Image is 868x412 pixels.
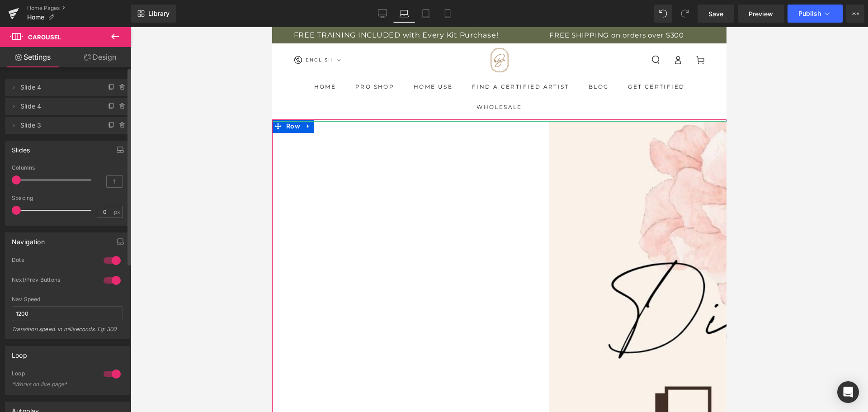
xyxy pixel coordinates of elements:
[12,233,45,246] div: Navigation
[12,195,123,201] div: Spacing
[708,9,723,19] span: Save
[20,79,96,96] span: Slide 4
[12,256,94,266] div: Dots
[12,346,27,359] div: Loop
[356,55,412,65] span: Get Certified
[67,47,133,67] a: Design
[198,70,256,90] a: Wholesale
[393,5,415,23] a: Laptop
[738,5,784,23] a: Preview
[27,14,44,21] span: Home
[27,5,131,12] a: Home Pages
[12,381,93,388] div: *Works on live page*
[131,5,176,23] a: New Library
[798,10,821,17] span: Publish
[28,33,61,41] span: Carousel
[437,5,458,23] a: Mobile
[20,117,96,134] span: Slide 3
[204,75,250,85] span: Wholesale
[749,9,773,19] span: Preview
[12,276,94,286] div: Next/Prev Buttons
[349,50,419,70] a: Get Certified
[12,296,123,303] div: Nav Speed
[788,5,843,23] button: Publish
[654,5,672,23] button: Undo
[114,209,122,215] span: px
[846,5,864,23] button: More
[372,5,393,23] a: Desktop
[148,9,170,18] span: Library
[12,370,94,379] div: Loop
[373,24,395,43] summary: Search our site
[20,98,96,115] span: Slide 4
[12,141,30,154] div: Slides
[272,27,726,412] iframe: To enrich screen reader interactions, please activate Accessibility in Grammarly extension settings
[316,55,337,65] span: Blog
[415,5,437,23] a: Tablet
[310,50,343,70] a: Blog
[12,165,123,171] div: Columns
[837,381,859,403] div: Open Intercom Messenger
[676,5,694,23] button: Redo
[12,326,123,339] div: Transition speed. in miliseconds. Eg: 300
